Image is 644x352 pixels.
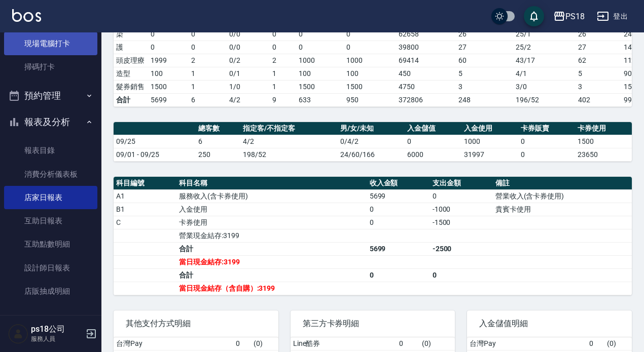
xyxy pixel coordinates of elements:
[344,41,397,54] td: 0
[251,337,278,350] td: ( 0 )
[493,203,632,216] td: 貴賓卡使用
[513,67,576,80] td: 4 / 1
[461,148,518,161] td: 31997
[405,135,461,148] td: 0
[456,41,514,54] td: 27
[148,67,189,80] td: 100
[396,80,456,93] td: 4750
[4,209,97,232] a: 互助日報表
[296,93,344,106] td: 633
[189,80,227,93] td: 1
[338,122,405,135] th: 男/女/未知
[114,203,176,216] td: B1
[176,177,367,190] th: 科目名稱
[4,163,97,186] a: 消費分析儀表板
[31,324,83,334] h5: ps18公司
[148,80,189,93] td: 1500
[4,280,97,303] a: 店販抽成明細
[397,337,419,350] td: 0
[196,135,240,148] td: 6
[4,55,97,79] a: 掃碼打卡
[4,139,97,162] a: 報表目錄
[575,148,632,161] td: 23650
[296,27,344,41] td: 0
[575,135,632,148] td: 1500
[430,242,493,255] td: -2500
[189,93,227,106] td: 6
[518,122,575,135] th: 卡券販賣
[367,216,430,229] td: 0
[12,9,41,22] img: Logo
[176,189,367,203] td: 服務收入(含卡券使用)
[513,54,576,67] td: 43 / 17
[270,93,296,106] td: 9
[114,80,148,93] td: 髮券銷售
[176,229,367,242] td: 營業現金結存:3199
[456,80,514,93] td: 3
[114,27,148,41] td: 染
[114,177,632,295] table: a dense table
[430,268,493,282] td: 0
[513,80,576,93] td: 3 / 0
[189,67,227,80] td: 1
[576,27,621,41] td: 26
[524,6,544,26] button: save
[575,122,632,135] th: 卡券使用
[513,93,576,106] td: 196/52
[344,54,397,67] td: 1000
[565,10,585,23] div: PS18
[227,93,270,106] td: 4/2
[456,67,514,80] td: 5
[576,41,621,54] td: 27
[176,216,367,229] td: 卡券使用
[270,27,296,41] td: 0
[430,189,493,203] td: 0
[461,135,518,148] td: 1000
[367,177,430,190] th: 收入金額
[419,337,455,350] td: ( 0 )
[4,256,97,280] a: 設計師日報表
[344,67,397,80] td: 100
[114,148,196,161] td: 09/01 - 09/25
[405,148,461,161] td: 6000
[114,41,148,54] td: 護
[227,27,270,41] td: 0 / 0
[114,122,632,162] table: a dense table
[31,334,83,343] p: 服務人員
[114,177,176,190] th: 科目編號
[270,67,296,80] td: 1
[4,109,97,135] button: 報表及分析
[296,80,344,93] td: 1500
[576,80,621,93] td: 3
[593,7,632,26] button: 登出
[344,93,397,106] td: 950
[4,83,97,109] button: 預約管理
[461,122,518,135] th: 入金使用
[270,41,296,54] td: 0
[126,319,266,329] span: 其他支付方式明細
[114,135,196,148] td: 09/25
[430,216,493,229] td: -1500
[367,268,430,282] td: 0
[513,41,576,54] td: 25 / 2
[518,135,575,148] td: 0
[303,319,443,329] span: 第三方卡券明細
[367,189,430,203] td: 5699
[4,186,97,209] a: 店家日報表
[296,54,344,67] td: 1000
[114,67,148,80] td: 造型
[270,80,296,93] td: 1
[576,93,621,106] td: 402
[587,337,604,350] td: 0
[176,282,367,295] td: 當日現金結存（含自購）:3199
[396,67,456,80] td: 450
[576,54,621,67] td: 62
[576,67,621,80] td: 5
[176,255,367,268] td: 當日現金結存:3199
[189,41,227,54] td: 0
[176,203,367,216] td: 入金使用
[396,54,456,67] td: 69414
[604,337,632,350] td: ( 0 )
[227,41,270,54] td: 0 / 0
[338,135,405,148] td: 0/4/2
